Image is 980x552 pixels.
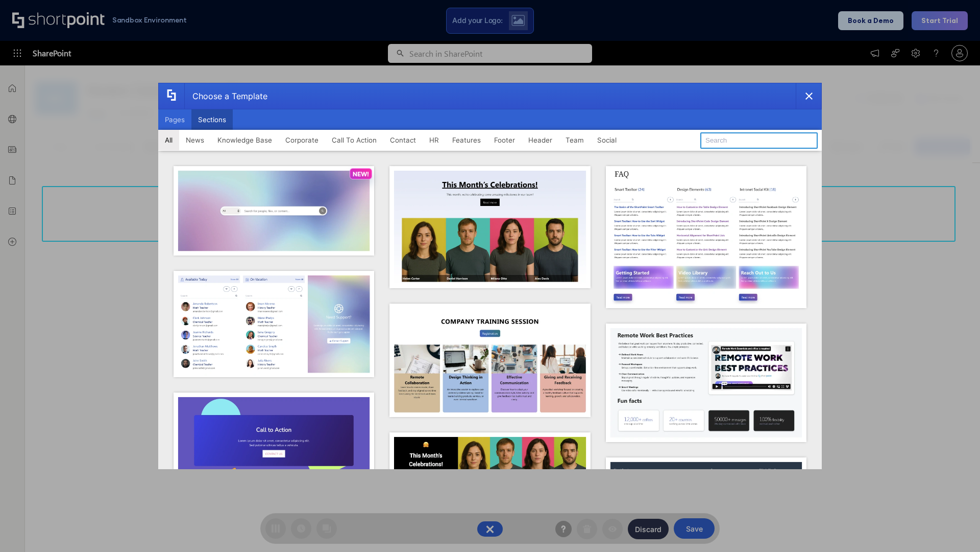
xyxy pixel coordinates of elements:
[158,109,191,130] button: Pages
[591,130,623,150] button: Social
[522,130,559,150] button: Header
[184,83,267,109] div: Choose a Template
[487,130,522,150] button: Footer
[191,109,233,130] button: Sections
[325,130,383,150] button: Call To Action
[179,130,211,150] button: News
[211,130,279,150] button: Knowledge Base
[279,130,325,150] button: Corporate
[158,130,179,150] button: All
[446,130,487,150] button: Features
[559,130,591,150] button: Team
[423,130,446,150] button: HR
[383,130,423,150] button: Contact
[158,83,822,469] div: template selector
[700,132,818,149] input: Search
[353,170,369,178] p: NEW!
[929,503,980,552] iframe: Chat Widget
